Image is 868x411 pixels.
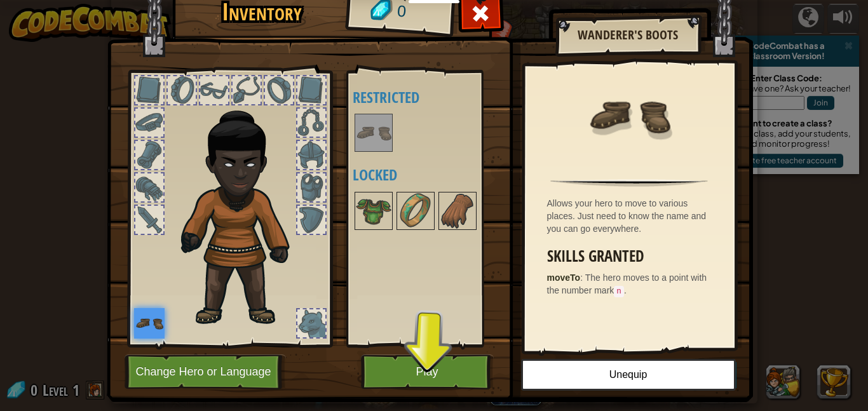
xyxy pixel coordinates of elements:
[550,179,707,187] img: hr.png
[175,95,312,328] img: champion_hair.png
[356,193,391,229] img: portrait.png
[440,193,475,229] img: portrait.png
[398,193,433,229] img: portrait.png
[580,273,585,283] span: :
[547,248,718,265] h3: Skills Granted
[353,89,503,105] h4: Restricted
[134,308,165,339] img: portrait.png
[588,74,670,157] img: portrait.png
[547,273,581,283] strong: moveTo
[361,354,494,389] button: Play
[521,359,736,391] button: Unequip
[356,115,391,151] img: portrait.png
[353,166,503,183] h4: Locked
[547,197,718,235] div: Allows your hero to move to various places. Just need to know the name and you can go everywhere.
[547,273,707,295] span: The hero moves to a point with the number mark .
[568,28,688,42] h2: Wanderer's Boots
[614,286,624,297] code: n
[125,354,286,389] button: Change Hero or Language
